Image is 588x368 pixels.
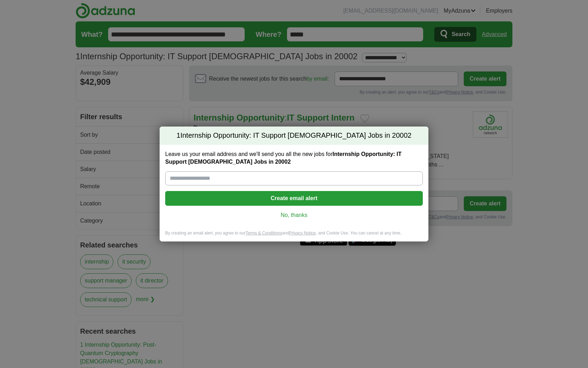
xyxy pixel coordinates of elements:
div: By creating an email alert, you agree to our and , and Cookie Use. You can cancel at any time. [160,230,428,242]
a: Privacy Notice [289,231,316,236]
a: Terms & Conditions [245,231,282,236]
strong: Internship Opportunity: IT Support [DEMOGRAPHIC_DATA] Jobs in 20002 [165,151,401,165]
h2: Internship Opportunity: IT Support [DEMOGRAPHIC_DATA] Jobs in 20002 [160,127,428,145]
a: No, thanks [171,211,417,219]
label: Leave us your email address and we'll send you all the new jobs for [165,150,423,166]
button: Create email alert [165,191,423,206]
span: 1 [176,131,180,141]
